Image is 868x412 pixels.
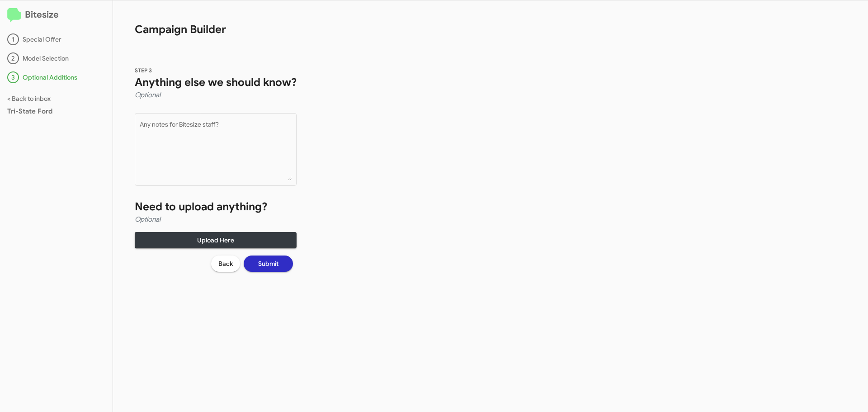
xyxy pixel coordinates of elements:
[244,256,293,272] button: Submit
[135,199,297,214] h1: Need to upload anything?
[7,8,105,23] h2: Bitesize
[7,52,19,64] div: 2
[113,0,318,37] h1: Campaign Builder
[7,71,105,83] div: Optional Additions
[135,232,297,248] button: Upload Here
[135,67,152,74] span: STEP 3
[218,256,233,272] span: Back
[7,107,105,116] div: Tri-State Ford
[7,8,21,23] img: logo-minimal.svg
[135,75,297,90] h1: Anything else we should know?
[7,71,19,83] div: 3
[7,33,105,45] div: Special Offer
[7,33,19,45] div: 1
[7,95,51,103] a: < Back to inbox
[211,256,240,272] button: Back
[135,214,297,225] h4: Optional
[135,90,297,100] h4: Optional
[7,52,105,64] div: Model Selection
[258,256,278,272] span: Submit
[142,232,289,248] span: Upload Here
